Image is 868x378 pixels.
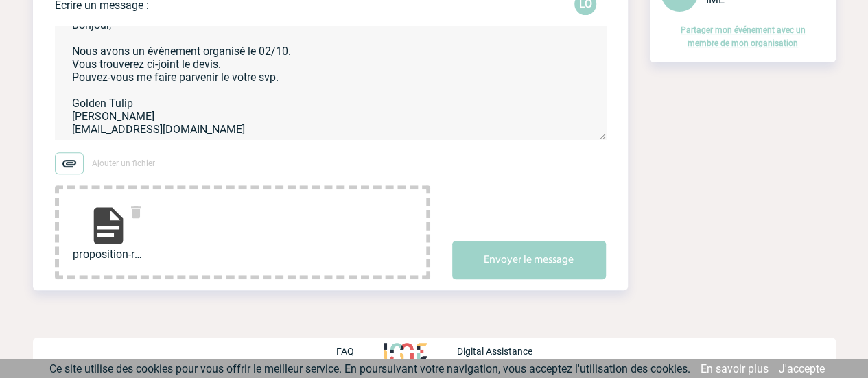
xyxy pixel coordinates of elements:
[73,248,144,261] span: proposition-ref-1135...
[457,346,532,357] p: Digital Assistance
[128,204,144,220] img: delete.svg
[701,362,769,375] a: En savoir plus
[384,343,426,359] img: http://www.idealmeetingsevents.fr/
[92,158,155,168] span: Ajouter un fichier
[336,346,353,357] p: FAQ
[779,362,825,375] a: J'accepte
[49,362,690,375] span: Ce site utilise des cookies pour vous offrir le meilleur service. En poursuivant votre navigation...
[86,204,130,248] img: file-document.svg
[681,25,806,48] a: Partager mon événement avec un membre de mon organisation
[452,241,606,279] button: Envoyer le message
[336,344,384,357] a: FAQ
